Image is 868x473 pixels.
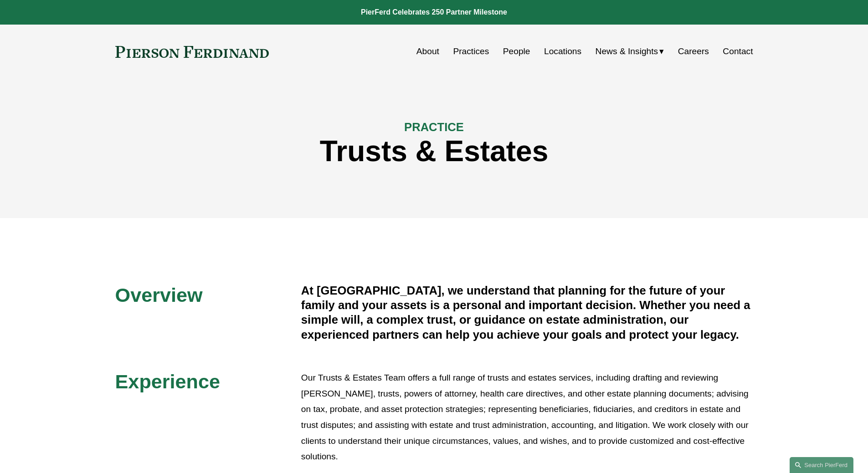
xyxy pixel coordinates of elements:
[301,370,753,464] p: Our Trusts & Estates Team offers a full range of trusts and estates services, including drafting ...
[416,43,439,60] a: About
[678,43,709,60] a: Careers
[115,135,753,168] h1: Trusts & Estates
[596,43,664,60] a: folder dropdown
[723,43,753,60] a: Contact
[544,43,581,60] a: Locations
[790,457,853,473] a: Search this site
[115,371,220,392] span: Experience
[404,121,464,133] span: PRACTICE
[301,283,753,342] h4: At [GEOGRAPHIC_DATA], we understand that planning for the future of your family and your assets i...
[453,43,489,60] a: Practices
[596,44,658,60] span: News & Insights
[503,43,530,60] a: People
[115,284,203,306] span: Overview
